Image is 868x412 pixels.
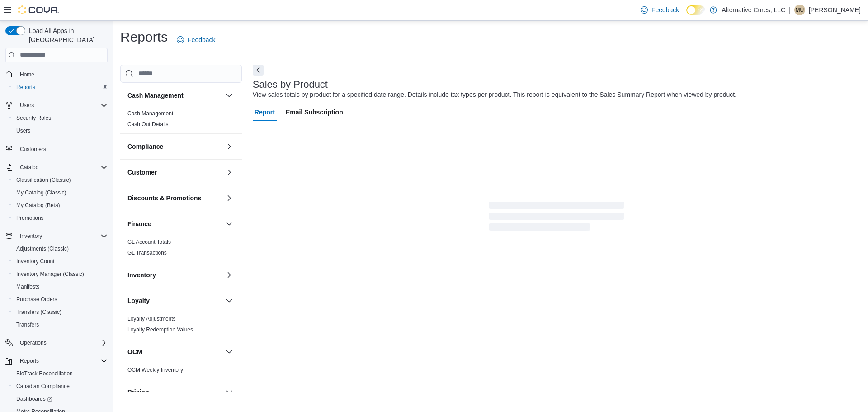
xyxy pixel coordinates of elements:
[224,218,235,229] button: Finance
[9,380,111,393] button: Canadian Compliance
[2,355,111,367] button: Reports
[9,212,111,224] button: Promotions
[120,313,242,339] div: Loyalty
[16,395,52,403] span: Dashboards
[16,337,50,348] button: Operations
[16,231,108,242] span: Inventory
[224,387,235,398] button: Pricing
[20,146,46,153] span: Customers
[13,368,108,379] span: BioTrack Reconciliation
[16,370,73,377] span: BioTrack Reconciliation
[2,230,111,242] button: Inventory
[127,249,167,256] span: GL Transactions
[127,315,176,322] span: Loyalty Adjustments
[127,110,173,117] span: Cash Management
[127,219,151,228] h3: Finance
[120,28,168,46] h1: Reports
[253,79,328,90] h3: Sales by Product
[13,281,108,292] span: Manifests
[127,91,184,100] h3: Cash Management
[224,295,235,306] button: Loyalty
[16,100,38,111] button: Users
[16,355,42,366] button: Reports
[2,99,111,112] button: Users
[127,238,171,246] span: GL Account Totals
[127,91,222,100] button: Cash Management
[809,5,861,15] p: [PERSON_NAME]
[2,68,111,81] button: Home
[651,5,679,14] span: Feedback
[286,103,343,121] span: Email Subscription
[9,199,111,212] button: My Catalog (Beta)
[127,296,222,305] button: Loyalty
[120,237,242,262] div: Finance
[16,308,61,316] span: Transfers (Classic)
[9,268,111,280] button: Inventory Manager (Classic)
[224,270,235,280] button: Inventory
[13,393,108,404] span: Dashboards
[224,90,235,101] button: Cash Management
[127,194,222,203] button: Discounts & Promotions
[13,256,58,267] a: Inventory Count
[224,346,235,357] button: OCM
[9,318,111,331] button: Transfers
[637,1,683,19] a: Feedback
[127,142,163,151] h3: Compliance
[9,81,111,94] button: Reports
[20,357,39,365] span: Reports
[127,219,222,228] button: Finance
[13,269,108,279] span: Inventory Manager (Classic)
[9,112,111,124] button: Security Roles
[253,90,736,99] div: View sales totals by product for a specified date range. Details include tax types per product. T...
[789,5,791,15] p: |
[127,194,201,203] h3: Discounts & Promotions
[16,84,35,91] span: Reports
[127,296,150,305] h3: Loyalty
[224,141,235,152] button: Compliance
[13,243,108,254] span: Adjustments (Classic)
[16,69,108,80] span: Home
[13,82,39,93] a: Reports
[16,143,108,155] span: Customers
[13,200,108,211] span: My Catalog (Beta)
[188,35,215,44] span: Feedback
[796,5,804,15] span: MU
[16,231,46,242] button: Inventory
[16,355,108,366] span: Reports
[127,168,222,177] button: Customer
[13,125,108,136] span: Users
[127,270,156,279] h3: Inventory
[127,316,176,322] a: Loyalty Adjustments
[13,307,65,317] a: Transfers (Classic)
[13,82,108,93] span: Reports
[9,280,111,293] button: Manifests
[2,161,111,174] button: Catalog
[16,270,84,278] span: Inventory Manager (Classic)
[16,283,39,290] span: Manifests
[127,347,142,356] h3: OCM
[120,108,242,133] div: Cash Management
[16,383,70,390] span: Canadian Compliance
[13,175,75,185] a: Classification (Classic)
[127,110,173,117] a: Cash Management
[16,69,38,80] a: Home
[173,31,219,49] a: Feedback
[127,388,222,397] button: Pricing
[9,124,111,137] button: Users
[16,337,108,348] span: Operations
[13,307,108,317] span: Transfers (Classic)
[13,243,72,254] a: Adjustments (Classic)
[9,293,111,306] button: Purchase Orders
[9,186,111,199] button: My Catalog (Classic)
[120,365,242,379] div: OCM
[2,336,111,349] button: Operations
[20,102,34,109] span: Users
[16,162,108,173] span: Catalog
[13,113,108,123] span: Security Roles
[13,368,76,379] a: BioTrack Reconciliation
[16,176,71,184] span: Classification (Classic)
[2,142,111,156] button: Customers
[127,239,171,245] a: GL Account Totals
[224,193,235,204] button: Discounts & Promotions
